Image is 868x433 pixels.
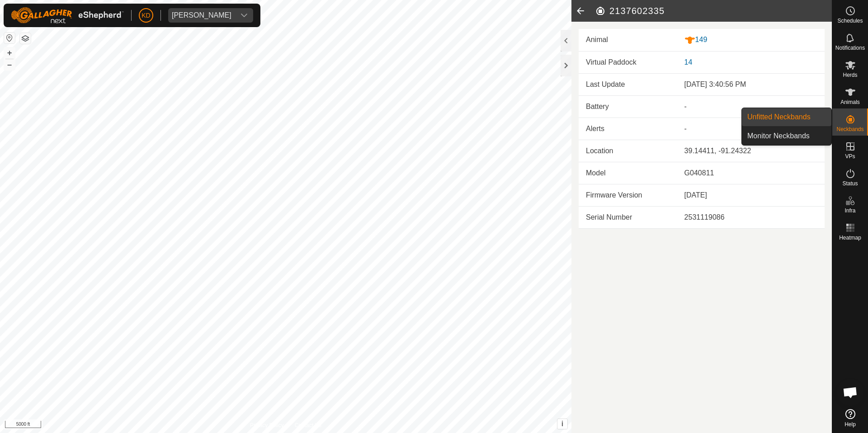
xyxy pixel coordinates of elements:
td: Alerts [579,118,677,140]
td: Model [579,162,677,184]
div: - [684,101,817,112]
img: Gallagher Logo [11,7,124,24]
span: Herds [843,72,857,78]
td: Animal [579,29,677,51]
span: Neckbands [836,127,863,132]
a: 14 [684,58,693,66]
div: Open chat [837,379,864,406]
span: Help [844,422,856,427]
span: Status [842,181,858,186]
div: [DATE] [684,190,817,201]
a: Privacy Policy [250,421,284,429]
span: i [561,420,563,428]
span: Infra [844,208,855,213]
span: VPs [845,154,855,159]
h2: 2137602335 [595,5,832,16]
button: – [4,59,15,70]
div: [DATE] 3:40:56 PM [684,79,817,90]
div: 39.14411, -91.24322 [684,146,817,156]
a: Help [832,405,868,431]
td: Virtual Paddock [579,52,677,74]
span: Notifications [835,45,865,51]
div: [PERSON_NAME] [172,12,231,19]
span: Monitor Neckbands [747,131,810,141]
td: - [677,118,825,140]
td: Battery [579,95,677,118]
div: 2531119086 [684,212,817,223]
div: G040811 [684,168,817,179]
span: Unfitted Neckbands [747,112,811,122]
td: Location [579,140,677,162]
span: Heatmap [839,235,861,240]
a: Unfitted Neckbands [742,108,831,126]
a: Monitor Neckbands [742,127,831,145]
span: KD [142,11,150,20]
button: i [557,419,567,429]
button: Map Layers [20,33,31,44]
span: Schedules [837,18,863,24]
button: Reset Map [4,33,15,43]
div: dropdown trigger [235,8,253,23]
span: Chris Hudson [168,8,235,23]
button: + [4,47,15,58]
a: Contact Us [295,421,321,429]
td: Serial Number [579,206,677,228]
td: Last Update [579,74,677,96]
div: 149 [684,34,817,46]
span: Animals [840,99,860,105]
td: Firmware Version [579,184,677,206]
